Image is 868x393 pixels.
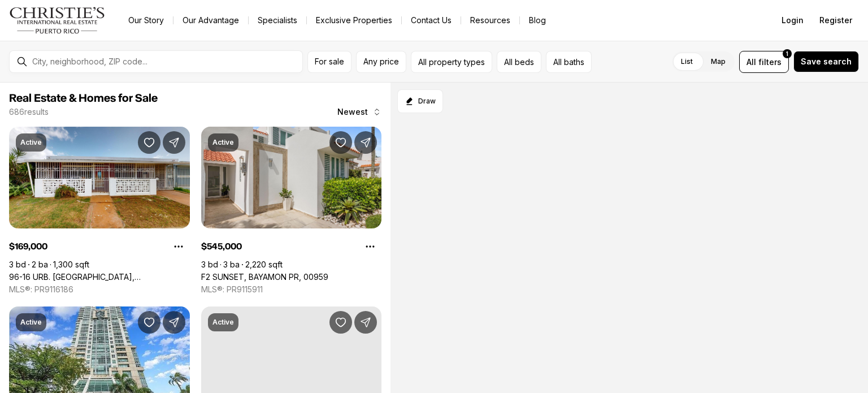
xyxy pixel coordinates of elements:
button: Share Property [354,131,377,154]
label: List [672,51,702,72]
a: F2 SUNSET, BAYAMON PR, 00959 [201,272,328,282]
button: Save Property: F2 SUNSET [329,131,352,154]
a: Our Story [119,12,173,28]
a: 96-16 URB. VILLA CAROLINA, CAROLINA PR, 00984 [9,272,190,282]
a: Our Advantage [173,12,248,28]
button: Login [775,9,810,32]
a: Specialists [249,12,306,28]
span: For sale [315,57,344,66]
p: Active [212,318,234,327]
button: Register [813,9,859,32]
img: logo [9,7,106,34]
button: Save Property: 225 ROAD NO 2, VILLA CAPARRA PLAZA #PH-3 [329,311,352,334]
button: Share Property [354,311,377,334]
button: Newest [331,101,388,123]
button: Contact Us [402,12,461,28]
button: Save Property: 404 DE LA CONSTITUCION AVE #1104 [138,311,160,334]
button: Save search [793,51,859,72]
a: Resources [461,12,519,28]
button: Allfilters1 [739,51,789,73]
button: Property options [359,235,381,258]
button: For sale [307,51,351,73]
button: All baths [546,51,592,73]
button: All property types [411,51,492,73]
button: Save Property: 96-16 URB. VILLA CAROLINA [138,131,160,154]
a: Exclusive Properties [307,12,401,28]
button: Share Property [163,311,185,334]
span: Any price [363,57,399,66]
button: Share Property [163,131,185,154]
p: Active [20,318,42,327]
button: All beds [497,51,541,73]
a: Blog [520,12,555,28]
button: Start drawing [397,89,443,113]
p: 686 results [9,107,49,116]
span: All [747,56,756,68]
span: 1 [786,49,788,58]
span: Register [819,16,852,25]
span: filters [758,56,782,68]
button: Any price [356,51,406,73]
span: Login [782,16,804,25]
label: Map [702,51,735,72]
span: Save search [801,57,852,66]
span: Newest [337,107,368,116]
p: Active [212,138,234,147]
p: Active [20,138,42,147]
span: Real Estate & Homes for Sale [9,93,158,104]
button: Property options [167,235,190,258]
